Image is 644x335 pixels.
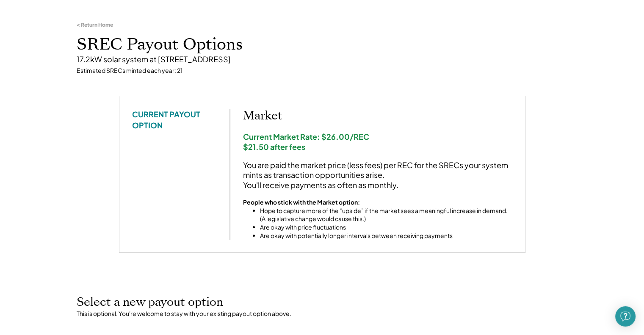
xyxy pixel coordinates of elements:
div: < Return Home [77,22,113,28]
h2: Market [243,109,512,123]
h1: SREC Payout Options [77,35,568,55]
strong: People who stick with the Market option: [243,198,360,206]
div: Current Market Rate: $26.00/REC $21.50 after fees [243,132,512,152]
div: CURRENT PAYOUT OPTION [132,109,217,130]
li: Hope to capture more of the “upside” if the market sees a meaningful increase in demand. (A legis... [260,207,512,223]
div: Estimated SRECs minted each year: 21 [77,66,568,75]
h2: Select a new payout option [77,295,568,310]
div: 17.2kW solar system at [STREET_ADDRESS] [77,54,568,64]
li: Are okay with potentially longer intervals between receiving payments [260,232,512,240]
div: You are paid the market price (less fees) per REC for the SRECs your system mints as transaction ... [243,160,512,190]
li: Are okay with price fluctuations [260,223,512,232]
div: This is optional. You're welcome to stay with your existing payout option above. [77,310,568,318]
div: Open Intercom Messenger [615,306,636,327]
